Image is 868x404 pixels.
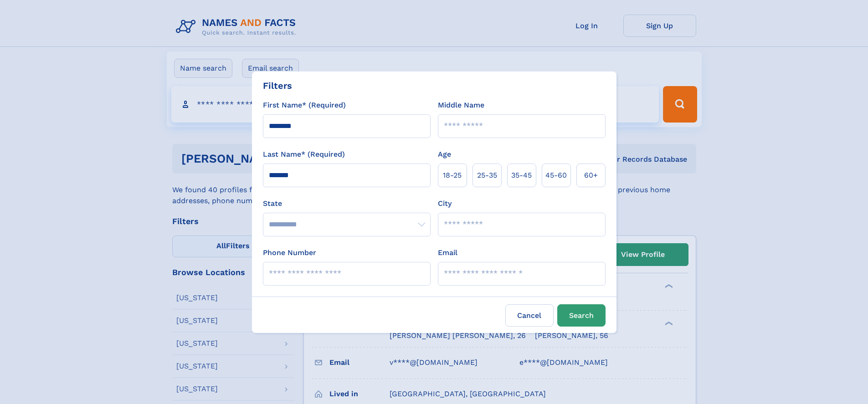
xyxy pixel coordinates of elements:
label: First Name* (Required) [263,100,346,111]
span: 25‑35 [477,170,497,181]
span: 18‑25 [443,170,462,181]
span: 35‑45 [511,170,532,181]
span: 60+ [584,170,598,181]
label: City [438,198,452,209]
label: Cancel [505,304,554,327]
label: Phone Number [263,247,316,258]
label: Last Name* (Required) [263,149,345,160]
label: State [263,198,431,209]
label: Middle Name [438,100,484,111]
label: Email [438,247,457,258]
span: 45‑60 [545,170,567,181]
div: Filters [263,79,292,92]
button: Search [557,304,606,327]
label: Age [438,149,451,160]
